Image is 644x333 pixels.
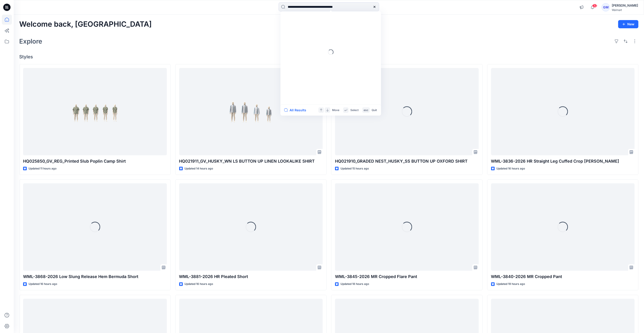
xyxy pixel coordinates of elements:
[23,68,167,156] a: HQ025850_GV_REG_Printed Slub Poplin Camp Shirt
[497,166,525,171] p: Updated 16 hours ago
[341,282,369,286] p: Updated 18 hours ago
[364,108,368,112] p: esc
[179,158,323,164] p: HQ021911_GV_HUSKY_WN LS BUTTON UP LINEN LOOKALIKE SHIRT
[179,273,323,280] p: WML-3881-2026 HR Pleated Short
[19,54,639,60] h4: Styles
[19,20,152,29] h2: Welcome back, [GEOGRAPHIC_DATA]
[341,166,369,171] p: Updated 15 hours ago
[491,273,635,280] p: WML-3840-2026 MR Cropped Pant
[19,38,42,45] h2: Explore
[592,4,597,8] span: 32
[284,107,309,113] button: All Results
[29,166,56,171] p: Updated 11 hours ago
[612,8,638,12] div: Walmart
[372,108,377,112] p: Quit
[185,282,213,286] p: Updated 16 hours ago
[332,108,339,112] p: Move
[29,282,57,286] p: Updated 16 hours ago
[23,158,167,164] p: HQ025850_GV_REG_Printed Slub Poplin Camp Shirt
[179,68,323,156] a: HQ021911_GV_HUSKY_WN LS BUTTON UP LINEN LOOKALIKE SHIRT
[491,158,635,164] p: WML-3836-2026 HR Straight Leg Cuffed Crop [PERSON_NAME]
[602,3,610,11] div: GM
[23,273,167,280] p: WML-3868-2026 Low Slung Release Hem Bermuda Short
[335,158,479,164] p: HQ021910_GRADED NEST_HUSKY_SS BUTTON UP OXFORD SHIRT
[350,108,359,112] p: Select
[618,20,639,28] button: New
[612,3,638,8] div: [PERSON_NAME]
[185,166,213,171] p: Updated 14 hours ago
[335,273,479,280] p: WML-3845-2026 MR Cropped Flare Pant
[497,282,525,286] p: Updated 19 hours ago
